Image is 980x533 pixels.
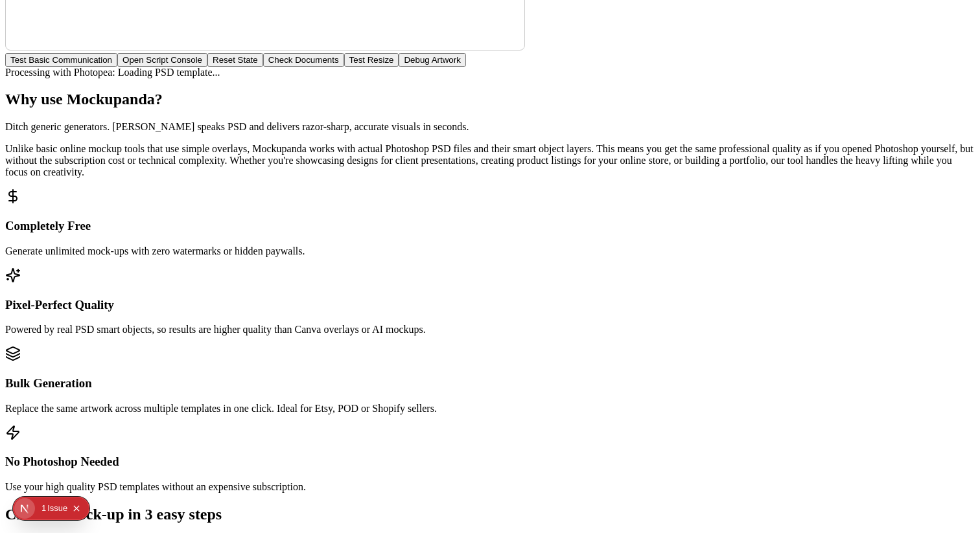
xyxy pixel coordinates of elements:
h2: Why use Mockupanda? [5,91,975,108]
span: Processing with Photopea: [5,67,115,78]
button: Test Basic Communication [5,53,117,67]
p: Ditch generic generators. [PERSON_NAME] speaks PSD and delivers razor-sharp, accurate visuals in ... [5,121,975,133]
p: Unlike basic online mockup tools that use simple overlays, Mockupanda works with actual Photoshop... [5,143,975,178]
h3: Bulk Generation [5,376,975,391]
p: Powered by real PSD smart objects, so results are higher quality than Canva overlays or AI mockups. [5,324,975,335]
p: Use your high quality PSD templates without an expensive subscription. [5,481,975,493]
div: Loading PSD template... [5,67,975,78]
p: Replace the same artwork across multiple templates in one click. Ideal for Etsy, POD or Shopify s... [5,403,975,414]
h2: Create a mock-up in 3 easy steps [5,506,975,523]
button: Check Documents [263,53,344,67]
button: Reset State [207,53,263,67]
button: Open Script Console [117,53,207,67]
button: Debug Artwork [399,53,465,67]
h3: Pixel-Perfect Quality [5,298,975,312]
h3: No Photoshop Needed [5,455,975,469]
p: Generate unlimited mock-ups with zero watermarks or hidden paywalls. [5,245,975,257]
button: Test Resize [344,53,399,67]
h3: Completely Free [5,219,975,233]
